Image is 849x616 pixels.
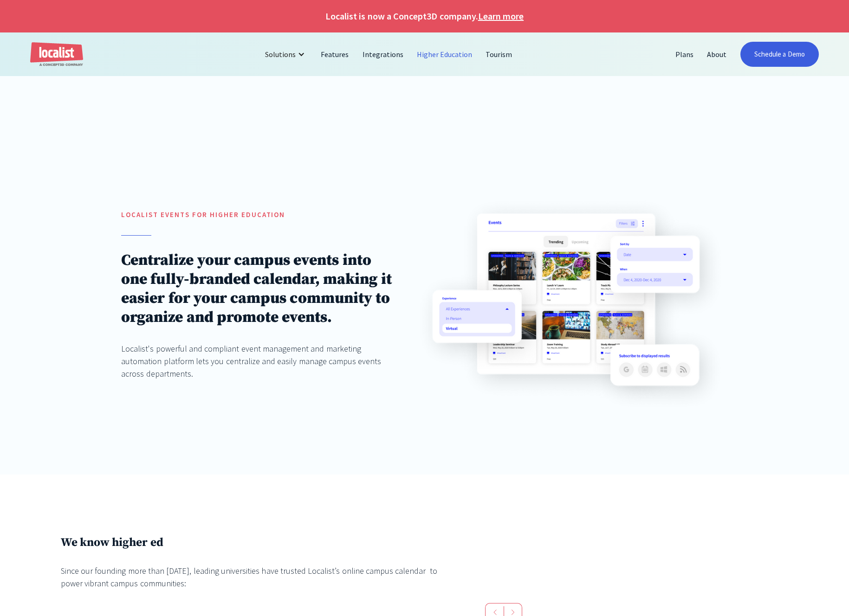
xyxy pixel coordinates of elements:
div: Solutions [265,49,296,60]
a: Learn more [478,9,524,23]
a: Features [314,43,356,65]
a: Plans [669,43,700,65]
a: Integrations [356,43,410,65]
a: Tourism [479,43,519,65]
h1: Centralize your campus events into one fully-branded calendar, making it easier for your campus c... [121,251,394,327]
h3: We know higher ed [61,535,455,550]
a: home [30,42,83,67]
div: Since our founding more than [DATE], leading universities have trusted Localist’s online campus c... [61,565,455,590]
a: Schedule a Demo [740,42,819,67]
a: About [700,43,733,65]
div: Localist's powerful and compliant event management and marketing automation platform lets you cen... [121,342,394,380]
div: Solutions [258,43,314,65]
a: Higher Education [410,43,480,65]
h5: localist Events for Higher education [121,210,394,220]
